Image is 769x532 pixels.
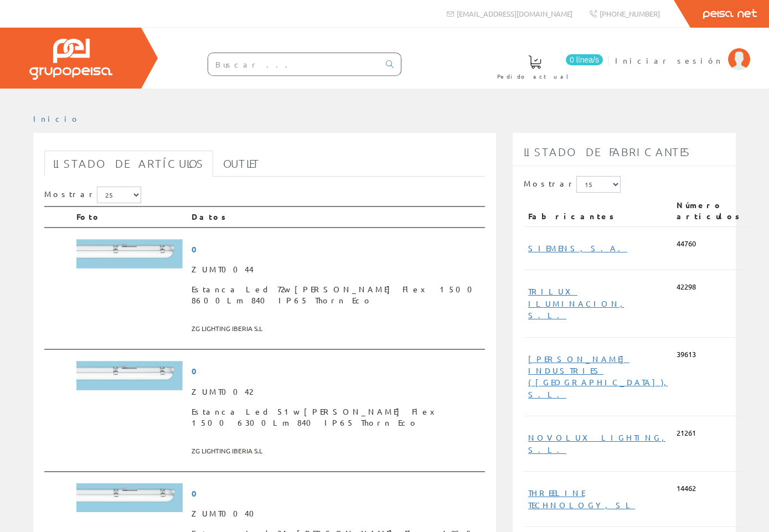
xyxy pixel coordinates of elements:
img: Foto artículo Estanca Led 72w Julie Flex 1500 8600Lm 840 IP65 Thorn Eco (192x52.635024549918) [76,239,183,268]
label: Mostrar [44,187,141,203]
a: Outlet [214,151,269,177]
th: Fabricantes [524,195,672,226]
span: ZUMT0042 [192,382,481,402]
th: Número artículos [672,195,748,226]
span: 0 [192,483,481,504]
span: Estanca Led 72w [PERSON_NAME] Flex 1500 8600Lm 840 IP65 Thorn Eco [192,280,481,311]
span: 0 línea/s [566,54,603,65]
span: ZUMT0044 [192,260,481,280]
span: 42298 [677,282,696,292]
span: 21261 [677,428,696,438]
span: ZG LIGHTING IBERIA S.L [192,319,481,338]
label: Mostrar [524,176,621,193]
select: Mostrar [97,187,141,203]
a: Listado de artículos [44,151,213,177]
a: THREELINE TECHNOLOGY, SL [528,488,635,509]
th: Datos [187,206,485,228]
span: 14462 [677,483,696,494]
span: Estanca Led 51w [PERSON_NAME] Flex 1500 6300Lm 840 IP65 Thorn Eco [192,402,481,433]
span: 0 [192,239,481,260]
a: Iniciar sesión [615,46,750,56]
select: Mostrar [576,176,621,193]
a: NOVOLUX LIGHTING, S.L. [528,432,665,454]
img: Foto artículo Estanca Led 51w Julie Flex 1500 6300Lm 840 IP65 Thorn Eco (192x52.635024549918) [76,361,183,390]
span: [PHONE_NUMBER] [600,9,660,18]
a: Inicio [33,113,80,123]
img: Foto artículo Estanca Led 34w Julie Flex 1200 4200Lm 840 IP65 Thorn Eco (192x52.225733634312) [76,483,183,512]
th: Foto [72,206,187,228]
span: Listado de fabricantes [524,145,691,158]
span: ZG LIGHTING IBERIA S.L [192,442,481,460]
span: Iniciar sesión [615,55,722,66]
img: Grupo Peisa [29,39,112,80]
a: TRILUX ILUMINACION, S.L. [528,286,624,320]
span: [EMAIL_ADDRESS][DOMAIN_NAME] [457,9,572,18]
span: 44760 [677,239,696,249]
a: SIEMENS, S.A. [528,243,627,253]
span: 0 [192,361,481,381]
span: Pedido actual [497,71,572,82]
span: 39613 [677,349,696,360]
a: [PERSON_NAME] INDUSTRIES ([GEOGRAPHIC_DATA]), S.L. [528,354,668,399]
input: Buscar ... [208,53,379,75]
span: ZUMT0040 [192,504,481,524]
